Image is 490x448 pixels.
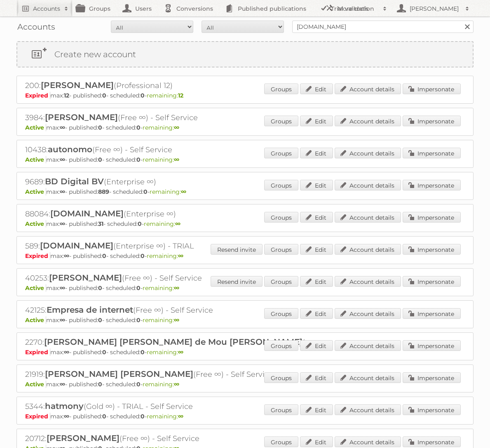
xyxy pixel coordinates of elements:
[25,433,314,444] h2: 20712: (Free ∞) - Self Service
[25,337,314,348] h2: 2270: (Gold ∞) - TRIAL - Self Service
[45,401,84,411] span: hatmony
[25,316,46,324] span: Active
[143,284,179,292] span: remaining:
[25,156,46,163] span: Active
[403,372,461,383] a: Impersonate
[300,436,333,447] a: Edit
[403,84,461,94] a: Impersonate
[98,220,103,227] strong: 31
[102,348,106,356] strong: 0
[403,308,461,319] a: Impersonate
[41,80,114,90] span: [PERSON_NAME]
[25,348,465,356] p: max: - published: - scheduled: -
[211,244,263,255] a: Resend invite
[143,316,179,324] span: remaining:
[264,372,298,383] a: Groups
[178,92,183,99] strong: 12
[403,436,461,447] a: Impersonate
[403,116,461,126] a: Impersonate
[98,188,109,195] strong: 889
[136,284,141,292] strong: 0
[300,404,333,415] a: Edit
[25,220,46,227] span: Active
[264,212,298,223] a: Groups
[25,241,314,251] h2: 589: (Enterprise ∞) - TRIAL
[335,308,401,319] a: Account details
[403,212,461,223] a: Impersonate
[143,156,179,163] span: remaining:
[25,381,46,388] span: Active
[98,381,102,388] strong: 0
[335,372,401,383] a: Account details
[25,220,465,227] p: max: - published: - scheduled: -
[25,92,465,99] p: max: - published: - scheduled: -
[264,340,298,351] a: Groups
[300,276,333,287] a: Edit
[44,337,302,347] span: [PERSON_NAME] [PERSON_NAME] de Mou [PERSON_NAME]
[25,144,314,155] h2: 10438: (Free ∞) - Self Service
[147,348,183,356] span: remaining:
[47,433,120,443] span: [PERSON_NAME]
[64,348,69,356] strong: ∞
[403,276,461,287] a: Impersonate
[300,308,333,319] a: Edit
[45,176,104,186] span: BD Digital BV
[25,284,46,292] span: Active
[17,42,473,67] a: Create new account
[49,273,122,283] span: [PERSON_NAME]
[25,252,50,260] span: Expired
[211,276,263,287] a: Resend invite
[98,284,102,292] strong: 0
[178,348,183,356] strong: ∞
[141,348,145,356] strong: 0
[174,316,179,324] strong: ∞
[136,381,141,388] strong: 0
[45,112,118,122] span: [PERSON_NAME]
[98,316,102,324] strong: 0
[25,273,314,283] h2: 40253: (Free ∞) - Self Service
[335,436,401,447] a: Account details
[300,340,333,351] a: Edit
[136,124,141,131] strong: 0
[25,413,465,420] p: max: - published: - scheduled: -
[60,156,65,163] strong: ∞
[102,252,106,260] strong: 0
[25,188,465,195] p: max: - published: - scheduled: -
[264,84,298,94] a: Groups
[174,124,179,131] strong: ∞
[138,220,142,227] strong: 0
[264,148,298,158] a: Groups
[60,220,65,227] strong: ∞
[300,148,333,158] a: Edit
[40,241,113,251] span: [DOMAIN_NAME]
[25,381,465,388] p: max: - published: - scheduled: -
[25,124,46,131] span: Active
[60,284,65,292] strong: ∞
[25,369,314,380] h2: 21919: (Free ∞) - Self Service
[143,188,148,195] strong: 0
[45,369,193,379] span: [PERSON_NAME] [PERSON_NAME]
[403,340,461,351] a: Impersonate
[141,92,145,99] strong: 0
[264,308,298,319] a: Groups
[335,276,401,287] a: Account details
[60,188,65,195] strong: ∞
[264,180,298,190] a: Groups
[338,5,379,13] h2: More tools
[25,305,314,316] h2: 42125: (Free ∞) - Self Service
[300,116,333,126] a: Edit
[25,348,50,356] span: Expired
[25,92,50,99] span: Expired
[264,244,298,255] a: Groups
[174,156,179,163] strong: ∞
[335,212,401,223] a: Account details
[25,252,465,260] p: max: - published: - scheduled: -
[335,180,401,190] a: Account details
[335,244,401,255] a: Account details
[25,80,314,91] h2: 200: (Professional 12)
[25,124,465,131] p: max: - published: - scheduled: -
[408,5,461,13] h2: [PERSON_NAME]
[64,252,69,260] strong: ∞
[143,124,179,131] span: remaining:
[403,148,461,158] a: Impersonate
